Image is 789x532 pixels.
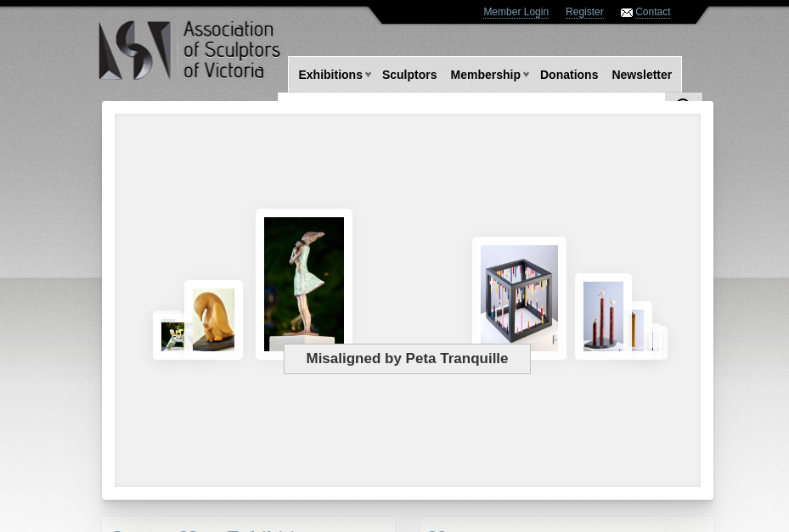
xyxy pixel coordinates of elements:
img: Little Frog. Big Climb [612,301,652,360]
img: logo.png [98,17,285,84]
img: Scars of Devotion [184,280,243,360]
a: Sculptors [375,59,444,91]
img: Rising Tides [575,273,632,359]
a: Register [566,6,604,19]
img: Misaligned [472,237,566,359]
a: Contact [635,6,670,19]
a: Exhibitions [291,59,369,91]
a: Membership [444,59,527,91]
img: Connection [256,209,352,359]
a: Donations [533,59,605,91]
img: Contact ASV [621,8,633,17]
a: Newsletter [605,59,679,91]
a: Member Login [483,6,549,19]
img: Search [673,97,694,117]
span: Misaligned by Peta Tranquille [284,344,531,374]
